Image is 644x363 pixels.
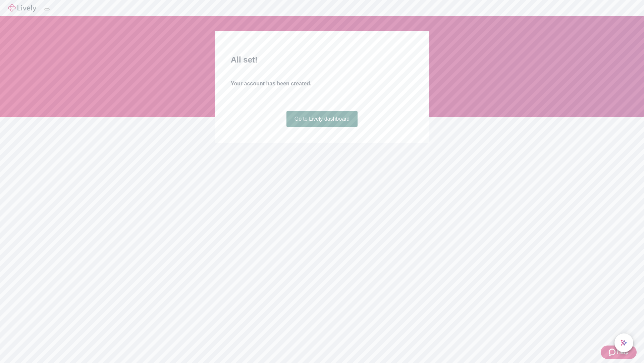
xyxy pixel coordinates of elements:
[44,8,50,10] button: Log out
[286,111,358,127] a: Go to Lively dashboard
[231,80,413,88] h4: Your account has been created.
[601,346,637,359] button: Zendesk support iconHelp
[617,348,629,356] span: Help
[231,54,413,66] h2: All set!
[614,333,633,352] button: chat
[8,4,36,12] img: Lively
[621,339,627,346] svg: Lively AI Assistant
[609,348,617,356] svg: Zendesk support icon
